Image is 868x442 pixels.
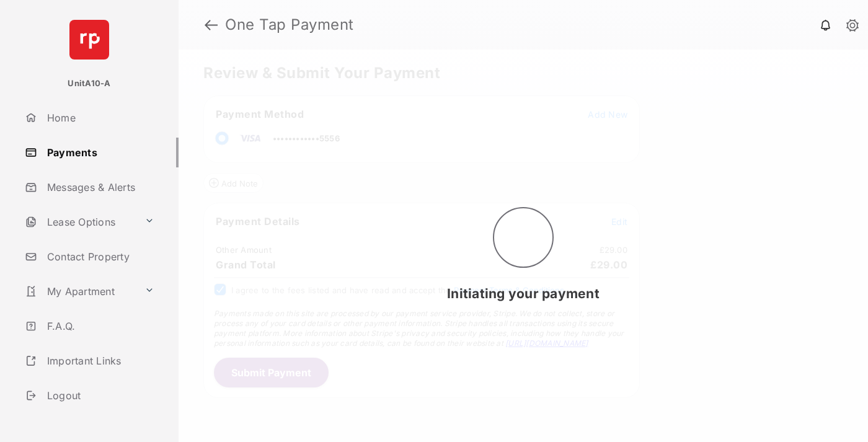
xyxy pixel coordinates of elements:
a: Important Links [20,346,159,376]
span: Initiating your payment [447,286,600,301]
a: Logout [20,381,179,410]
a: Payments [20,138,179,167]
a: My Apartment [20,276,139,306]
a: Home [20,103,179,133]
p: UnitA10-A [68,77,110,90]
a: F.A.Q. [20,311,179,341]
a: Contact Property [20,242,179,272]
a: Lease Options [20,207,139,237]
img: svg+xml;base64,PHN2ZyB4bWxucz0iaHR0cDovL3d3dy53My5vcmcvMjAwMC9zdmciIHdpZHRoPSI2NCIgaGVpZ2h0PSI2NC... [69,20,109,60]
strong: One Tap Payment [225,17,354,32]
a: Messages & Alerts [20,172,179,202]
